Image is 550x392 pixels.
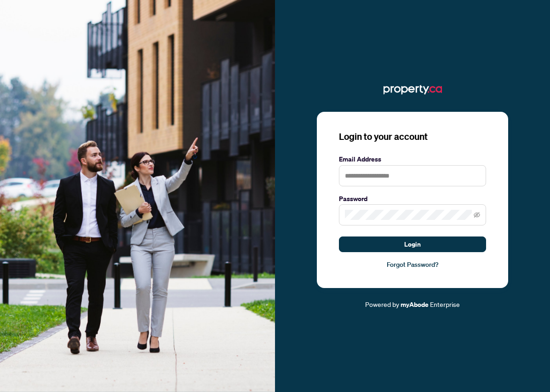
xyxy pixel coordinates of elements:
span: Login [404,237,421,252]
span: eye-invisible [474,212,480,218]
h3: Login to your account [339,130,486,143]
span: Enterprise [430,300,460,308]
a: myAbode [401,300,429,310]
label: Password [339,194,486,204]
button: Login [339,236,486,252]
img: ma-logo [384,82,442,97]
a: Forgot Password? [339,259,486,270]
label: Email Address [339,154,486,164]
span: Powered by [365,300,399,308]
